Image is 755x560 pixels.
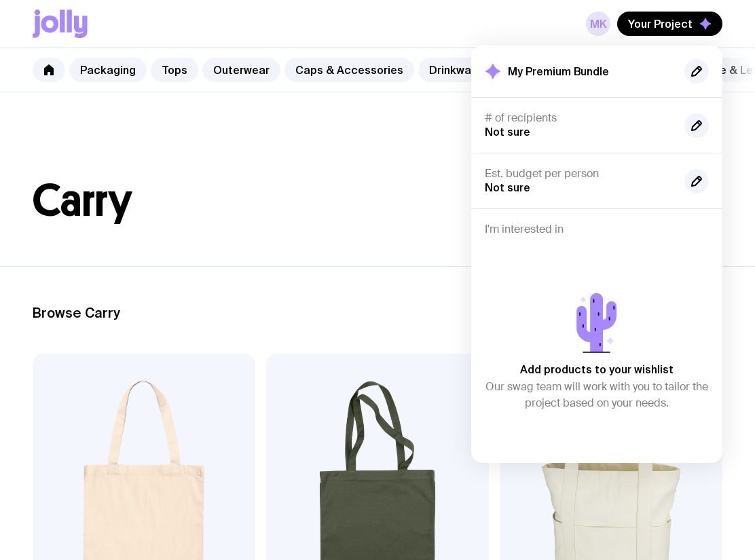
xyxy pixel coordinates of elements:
a: Caps & Accessories [284,58,414,82]
a: MK [586,12,610,36]
span: Not sure [485,181,530,193]
h4: I'm interested in [485,223,709,236]
h1: Carry [33,179,722,223]
a: Outerwear [202,58,280,82]
a: Packaging [69,58,147,82]
h4: Est. budget per person [485,167,674,181]
a: Drinkware [418,58,493,82]
p: Our swag team will work with you to tailor the project based on your needs. [485,379,709,411]
p: Add products to your wishlist [520,361,674,377]
a: Tops [151,58,198,82]
h2: My Premium Bundle [508,64,609,78]
span: Your Project [628,17,693,31]
span: Not sure [485,126,530,138]
h2: Browse Carry [33,305,722,321]
button: Your Project [617,12,722,36]
h4: # of recipients [485,111,674,125]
